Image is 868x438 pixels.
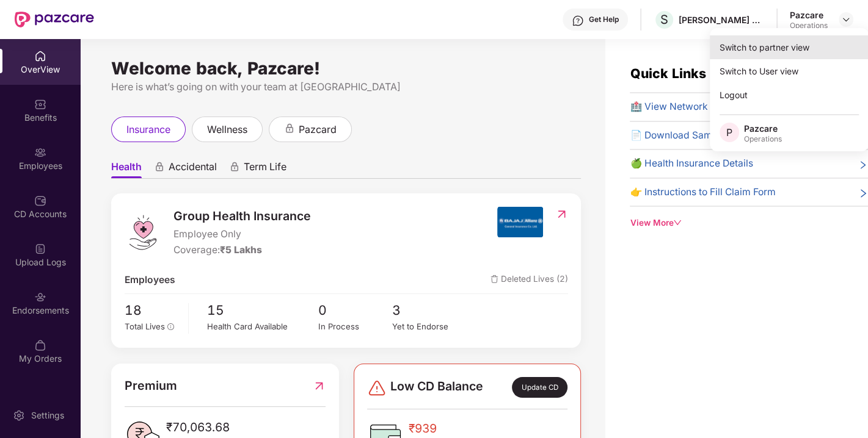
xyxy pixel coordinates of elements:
[630,217,868,229] div: View More
[34,339,46,351] img: svg+xml;base64,PHN2ZyBpZD0iTXlfT3JkZXJzIiBkYXRhLW5hbWU9Ik15IE9yZGVycyIgeG1sbnM9Imh0dHA6Ly93d3cudz...
[497,207,543,237] img: insurerIcon
[679,14,764,26] div: [PERSON_NAME] APPAREL PRIVATE LIMITED
[392,300,466,320] span: 3
[555,208,568,220] img: RedirectIcon
[673,218,682,227] span: down
[744,134,782,144] div: Operations
[589,15,619,24] div: Get Help
[34,195,46,207] img: svg+xml;base64,PHN2ZyBpZD0iQ0RfQWNjb3VudHMiIGRhdGEtbmFtZT0iQ0QgQWNjb3VudHMiIHhtbG5zPSJodHRwOi8vd3...
[207,122,247,137] span: wellness
[299,122,337,137] span: pazcard
[244,160,286,178] span: Term Life
[390,377,483,398] span: Low CD Balance
[34,146,46,159] img: svg+xml;base64,PHN2ZyBpZD0iRW1wbG95ZWVzIiB4bWxucz0iaHR0cDovL3d3dy53My5vcmcvMjAwMC9zdmciIHdpZHRoPS...
[125,273,175,288] span: Employees
[318,300,392,320] span: 0
[630,65,706,81] span: Quick Links
[790,9,828,21] div: Pazcare
[34,243,46,255] img: svg+xml;base64,PHN2ZyBpZD0iVXBsb2FkX0xvZ3MiIGRhdGEtbmFtZT0iVXBsb2FkIExvZ3MiIHhtbG5zPSJodHRwOi8vd3...
[125,214,161,251] img: logo
[512,377,567,398] div: Update CD
[284,123,295,134] div: animation
[15,12,94,27] img: New Pazcare Logo
[858,159,868,171] span: right
[858,187,868,200] span: right
[392,320,466,333] div: Yet to Endorse
[630,128,779,143] span: 📄 Download Sample Claim Form
[367,378,387,398] img: svg+xml;base64,PHN2ZyBpZD0iRGFuZ2VyLTMyeDMyIiB4bWxucz0iaHR0cDovL3d3dy53My5vcmcvMjAwMC9zdmciIHdpZH...
[726,125,732,140] span: P
[173,243,311,258] div: Coverage:
[660,12,668,27] span: S
[630,156,753,171] span: 🍏 Health Insurance Details
[173,207,311,226] span: Group Health Insurance
[125,376,177,395] span: Premium
[125,300,180,320] span: 18
[154,162,165,173] div: animation
[572,15,584,27] img: svg+xml;base64,PHN2ZyBpZD0iSGVscC0zMngzMiIgeG1sbnM9Imh0dHA6Ly93d3cudzMub3JnLzIwMDAvc3ZnIiB3aWR0aD...
[630,99,752,115] span: 🏥 View Network Hospitals
[491,273,568,288] span: Deleted Lives (2)
[744,123,782,134] div: Pazcare
[229,162,240,173] div: animation
[169,160,217,178] span: Accidental
[491,275,498,283] img: deleteIcon
[409,419,492,437] span: ₹939
[841,15,851,24] img: svg+xml;base64,PHN2ZyBpZD0iRHJvcGRvd24tMzJ4MzIiIHhtbG5zPSJodHRwOi8vd3d3LnczLm9yZy8yMDAwL3N2ZyIgd2...
[13,409,25,422] img: svg+xml;base64,PHN2ZyBpZD0iU2V0dGluZy0yMHgyMCIgeG1sbnM9Imh0dHA6Ly93d3cudzMub3JnLzIwMDAvc3ZnIiB3aW...
[34,98,46,110] img: svg+xml;base64,PHN2ZyBpZD0iQmVuZWZpdHMiIHhtbG5zPSJodHRwOi8vd3d3LnczLm9yZy8yMDAwL3N2ZyIgd2lkdGg9Ij...
[111,63,581,73] div: Welcome back, Pazcare!
[220,244,262,256] span: ₹5 Lakhs
[126,122,170,137] span: insurance
[34,50,46,62] img: svg+xml;base64,PHN2ZyBpZD0iSG9tZSIgeG1sbnM9Imh0dHA6Ly93d3cudzMub3JnLzIwMDAvc3ZnIiB3aWR0aD0iMjAiIG...
[167,323,175,331] span: info-circle
[313,376,326,395] img: RedirectIcon
[111,160,142,178] span: Health
[630,185,775,200] span: 👉 Instructions to Fill Claim Form
[166,418,242,436] span: ₹70,063.68
[27,409,68,422] div: Settings
[173,227,311,242] span: Employee Only
[790,21,828,31] div: Operations
[34,291,46,303] img: svg+xml;base64,PHN2ZyBpZD0iRW5kb3JzZW1lbnRzIiB4bWxucz0iaHR0cDovL3d3dy53My5vcmcvMjAwMC9zdmciIHdpZH...
[318,320,392,333] div: In Process
[207,300,318,320] span: 15
[125,321,165,331] span: Total Lives
[207,320,318,333] div: Health Card Available
[111,79,581,95] div: Here is what’s going on with your team at [GEOGRAPHIC_DATA]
